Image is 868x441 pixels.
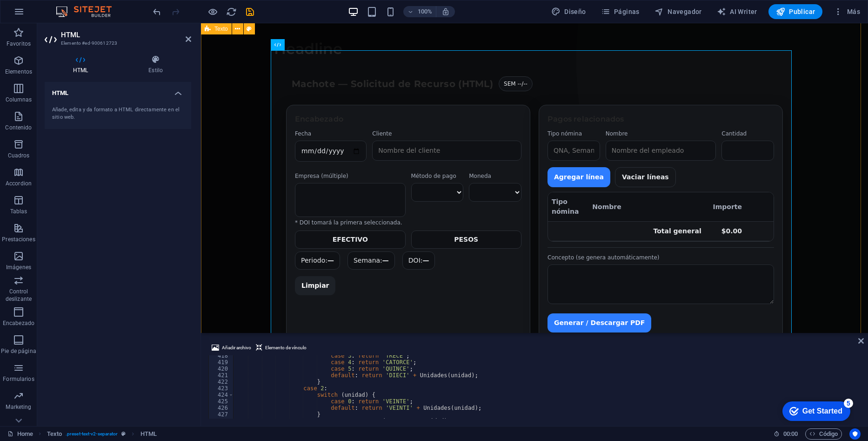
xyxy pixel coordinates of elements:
[265,342,307,353] span: Elemento de vínculo
[209,392,234,398] div: 424
[405,117,515,137] input: Nombre del empleado
[403,6,436,17] button: 100%
[601,7,640,16] span: Páginas
[768,4,823,19] button: Publicar
[209,385,234,392] div: 423
[245,7,255,17] i: Guardar (Ctrl+S)
[809,428,838,440] span: Código
[214,26,228,32] span: Texto
[6,96,32,103] p: Columnas
[651,4,706,19] button: Navegador
[209,405,234,411] div: 426
[66,428,118,440] span: . preset-text-v2-separator
[209,398,234,405] div: 425
[209,359,234,366] div: 419
[8,152,30,159] p: Cuadros
[6,180,32,187] p: Accordion
[254,342,308,353] button: Elemento de vínculo
[10,208,27,215] p: Tablas
[849,428,861,440] button: Usercentrics
[121,431,126,436] i: Este elemento es un preajuste personalizable
[7,40,31,47] p: Favoritos
[7,428,33,440] a: Haz clic para cancelar la selección y doble clic para abrir páginas
[52,106,184,122] div: Añade, edita y da formato a HTML directamente en el sitio web.
[45,82,191,99] h4: HTML
[61,31,191,39] h2: HTML
[1,347,36,355] p: Pie de página
[2,236,35,243] p: Prestaciones
[6,264,31,271] p: Imágenes
[69,2,78,11] div: 5
[209,411,234,418] div: 427
[597,4,643,19] button: Páginas
[5,124,32,131] p: Contenido
[783,428,798,440] span: 00 00
[209,372,234,379] div: 421
[417,6,432,17] h6: 100%
[774,428,798,440] h6: Tiempo de la sesión
[61,39,173,47] h3: Elemento #ed-900612723
[834,7,860,16] span: Más
[222,342,251,353] span: Añadir archivo
[6,403,31,411] p: Marketing
[654,7,702,16] span: Navegador
[805,428,842,440] button: Código
[171,117,320,137] input: Nombre del cliente
[441,7,450,16] i: Al redimensionar, ajustar el nivel de zoom automáticamente para ajustarse al dispositivo elegido.
[347,117,399,137] input: QNA, Semanal…
[717,7,757,16] span: AI Writer
[790,430,791,437] span: :
[53,6,123,17] img: Editor Logo
[551,7,586,16] span: Diseño
[830,4,864,19] button: Más
[548,4,590,19] button: Diseño
[209,418,234,424] div: 428
[47,428,62,440] span: Haz clic para seleccionar y doble clic para editar
[120,55,191,75] h4: Estilo
[209,366,234,372] div: 420
[3,375,34,383] p: Formularios
[713,4,761,19] button: AI Writer
[45,55,120,75] h4: HTML
[209,353,234,359] div: 418
[47,428,157,440] nav: breadcrumb
[151,6,162,17] button: undo
[140,428,157,440] span: Haz clic para seleccionar y doble clic para editar
[207,6,218,17] button: Haz clic para salir del modo de previsualización y seguir editando
[27,10,67,19] div: Get Started
[209,379,234,385] div: 422
[548,4,590,19] div: Diseño (Ctrl+Alt+Y)
[7,5,75,24] div: Get Started 5 items remaining, 0% complete
[152,7,162,17] i: Deshacer: Cambiar HTML (Ctrl+Z)
[226,7,237,17] i: Volver a cargar página
[210,342,253,353] button: Añadir archivo
[5,68,32,75] p: Elementos
[776,7,815,16] span: Publicar
[244,6,255,17] button: save
[3,319,34,327] p: Encabezado
[226,6,237,17] button: reload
